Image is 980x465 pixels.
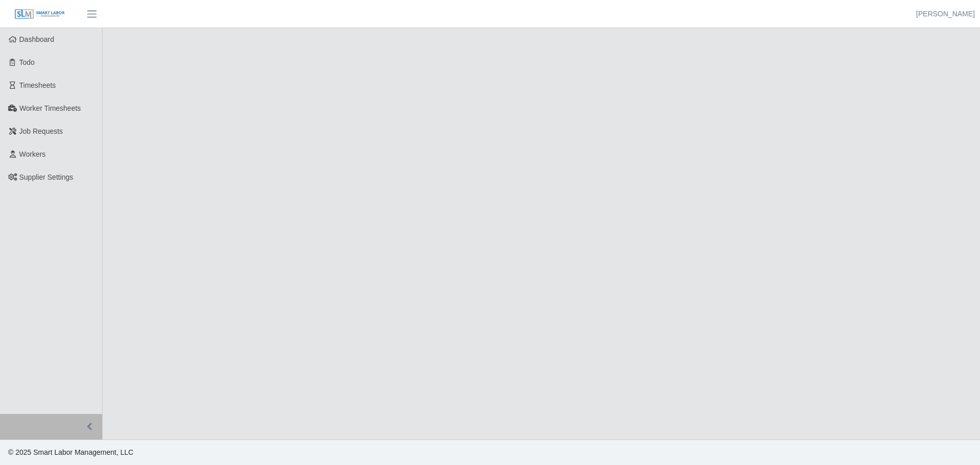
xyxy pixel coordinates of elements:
[19,127,63,135] span: Job Requests
[19,35,55,43] span: Dashboard
[19,150,46,158] span: Workers
[19,81,56,89] span: Timesheets
[8,448,133,456] span: © 2025 Smart Labor Management, LLC
[19,173,73,181] span: Supplier Settings
[19,58,35,66] span: Todo
[14,9,65,20] img: SLM Logo
[19,104,81,112] span: Worker Timesheets
[916,9,975,19] a: [PERSON_NAME]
